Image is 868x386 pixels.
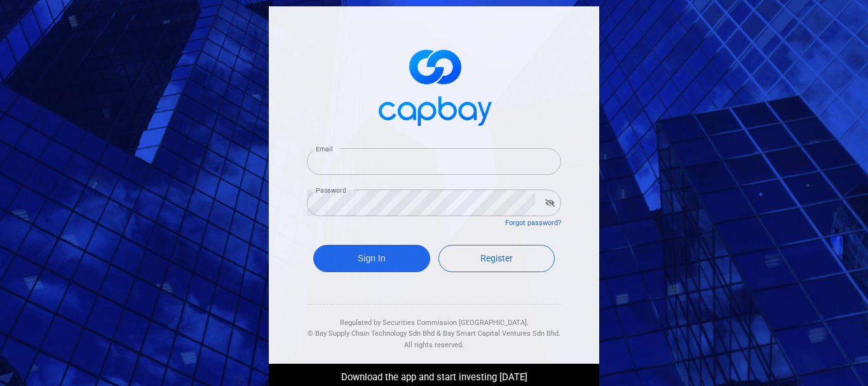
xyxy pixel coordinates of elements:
label: Password [316,186,346,195]
button: Sign In [313,245,430,272]
div: Download the app and start investing [DATE] [259,364,609,385]
span: Bay Smart Capital Ventures Sdn Bhd. [443,329,560,338]
label: Email [316,144,332,154]
div: Regulated by Securities Commission [GEOGRAPHIC_DATA]. & All rights reserved. [307,305,561,351]
span: Register [480,253,513,263]
span: © Bay Supply Chain Technology Sdn Bhd [308,329,435,338]
a: Register [438,245,555,272]
img: logo [370,38,498,133]
a: Forgot password? [505,219,561,227]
